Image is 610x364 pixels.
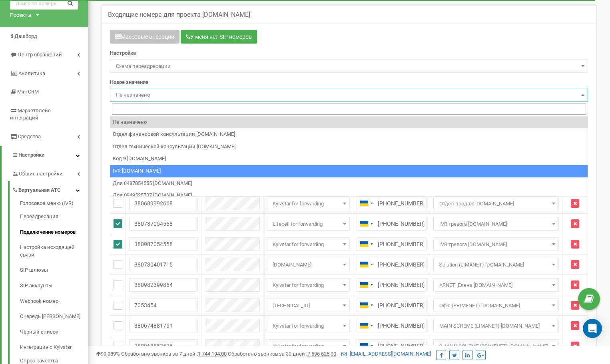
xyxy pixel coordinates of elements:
[269,280,347,291] span: Kyivstar for forwarding
[20,200,88,209] a: Голосовое меню (IVR)
[110,165,588,177] li: IVR [DOMAIN_NAME]
[357,319,427,332] input: 050 123 4567
[357,258,375,271] div: Telephone country code
[20,294,88,309] a: Webhook номер
[110,59,588,73] span: Схема переадресации
[433,339,559,353] span: 2. MAIN SCHEME (PRIMENET) lima.net
[267,217,350,231] span: Lifecell for forwarding
[436,219,556,230] span: IVR тревога bel.net
[341,351,431,357] a: [EMAIL_ADDRESS][DOMAIN_NAME]
[583,319,602,338] div: Open Intercom Messenger
[433,319,559,332] span: MAIN SCHEME (LIMANET) lima.net
[267,197,350,210] span: Kyivstar for forwarding
[267,298,350,312] span: 91.210.116.35
[433,258,559,271] span: Solution (LIMANET) lima.net
[269,259,347,271] span: csbc.lifecell.ua
[357,298,427,312] input: 050 123 4567
[269,239,347,250] span: Kyivstar for forwarding
[2,146,88,165] a: Настройки
[198,351,227,357] u: 1 744 194,00
[10,12,31,19] div: Проекты
[14,33,37,39] span: Дашборд
[18,187,61,194] span: Виртуальная АТС
[436,280,556,291] span: ARNET_Елена bel.net
[121,351,227,357] span: Обработано звонков за 7 дней :
[108,11,250,18] h5: Входящие номера для проекта [DOMAIN_NAME]
[269,198,347,209] span: Kyivstar for forwarding
[113,90,585,101] span: Не назначено
[433,298,559,312] span: Офіс (PRIMENET) lima.net
[357,217,427,231] input: 050 123 4567
[20,340,88,355] a: Интеграция с Kyivstar
[110,50,136,57] label: Настройка
[110,153,588,165] li: Код 9 [DOMAIN_NAME]
[433,278,559,292] span: ARNET_Елена bel.net
[17,89,39,95] span: Mini CRM
[110,177,588,190] li: Для 0487054555 [DOMAIN_NAME]
[20,309,88,324] a: Очередь [PERSON_NAME]
[357,339,427,353] input: 050 123 4567
[433,237,559,251] span: IVR тревога bel.net
[436,239,556,250] span: IVR тревога bel.net
[12,165,88,181] a: Общие настройки
[269,300,347,311] span: 91.210.116.35
[18,133,41,139] span: Средства
[436,198,556,209] span: Отдел продаж bel.net
[357,278,375,291] div: Telephone country code
[20,240,88,263] a: Настройка исходящей связи
[357,238,375,251] div: Telephone country code
[357,197,427,210] input: 050 123 4567
[20,225,88,240] a: Подключение номеров
[357,278,427,292] input: 050 123 4567
[357,299,375,312] div: Telephone country code
[18,152,44,158] span: Настройки
[113,61,585,72] span: Схема переадресации
[18,70,45,76] span: Аналитика
[436,320,556,332] span: MAIN SCHEME (LIMANET) lima.net
[267,339,350,353] span: Kyivstar for forwarding
[110,141,588,153] li: Отдел технической консультации [DOMAIN_NAME]
[357,258,427,271] input: 050 123 4567
[267,237,350,251] span: Kyivstar for forwarding
[433,197,559,210] span: Отдел продаж bel.net
[12,181,88,197] a: Виртуальная АТС
[267,278,350,292] span: Kyivstar for forwarding
[20,324,88,340] a: Чёрный список
[110,30,179,44] button: Массовые операции
[267,319,350,332] span: Kyivstar for forwarding
[181,30,257,44] button: У меня нет SIP номеров
[228,351,336,357] span: Обработано звонков за 30 дней :
[436,300,556,311] span: Офіс (PRIMENET) lima.net
[357,319,375,332] div: Telephone country code
[307,351,336,357] u: 7 596 625,00
[18,52,62,58] span: Центр обращений
[269,320,347,332] span: Kyivstar for forwarding
[110,128,588,141] li: Отдел финансовой консультации [DOMAIN_NAME]
[20,278,88,294] a: SIP аккаунты
[269,341,347,352] span: Kyivstar for forwarding
[269,219,347,230] span: Lifecell for forwarding
[19,170,63,178] span: Общие настройки
[433,217,559,231] span: IVR тревога bel.net
[96,351,120,357] span: 99,989%
[357,340,375,352] div: Telephone country code
[110,116,588,129] li: Не назначено
[357,197,375,210] div: Telephone country code
[357,217,375,230] div: Telephone country code
[436,341,556,352] span: 2. MAIN SCHEME (PRIMENET) lima.net
[110,79,148,86] label: Новое значение
[436,259,556,271] span: Solution (LIMANET) lima.net
[267,258,350,271] span: csbc.lifecell.ua
[110,88,588,101] span: Не назначено
[110,189,588,202] li: Для 0949525707 [DOMAIN_NAME]
[357,237,427,251] input: 050 123 4567
[20,263,88,278] a: SIP шлюзы
[10,107,51,121] span: Маркетплейс интеграций
[20,209,88,225] a: Переадресация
